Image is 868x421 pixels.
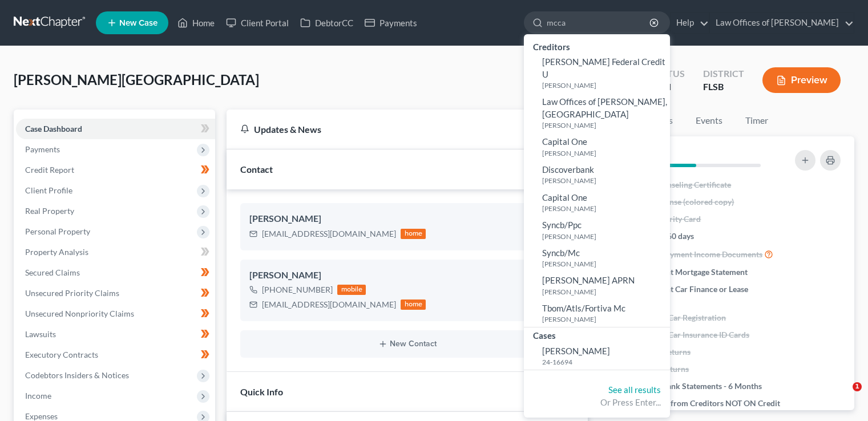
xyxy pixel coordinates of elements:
button: Preview [762,67,841,93]
span: Credit Counseling Certificate [629,179,731,191]
a: Capital One[PERSON_NAME] [524,133,670,161]
a: [PERSON_NAME] Federal Credit U[PERSON_NAME] [524,53,670,93]
span: Unsecured Nonpriority Claims [25,309,134,318]
div: Or Press Enter... [533,396,661,408]
span: [PERSON_NAME] [542,346,610,356]
a: Lawsuits [16,324,215,345]
div: Cases [524,327,670,342]
iframe: Intercom live chat [829,382,857,410]
span: Law Offices of [PERSON_NAME], [GEOGRAPHIC_DATA] [542,96,667,119]
span: Most Recent Mortgage Statement [629,266,748,278]
a: Events [687,110,732,132]
a: Help [671,13,709,33]
span: [PERSON_NAME] Federal Credit U [542,56,665,79]
span: Secured Claims [25,268,80,277]
span: Personal Property [25,226,90,236]
span: Property Analysis [25,247,88,257]
span: Unsecured Priority Claims [25,288,119,298]
span: Unexpired Car Insurance ID Cards [629,329,749,341]
a: Case Dashboard [16,119,215,139]
a: Syncb/Ppc[PERSON_NAME] [524,216,670,244]
span: Case Dashboard [25,124,82,133]
span: Most Recent Car Finance or Lease Statement [629,284,781,306]
span: Payments [25,144,60,154]
div: home [401,229,426,239]
a: Timer [736,110,777,132]
div: FLSB [703,80,744,94]
span: Capital One [542,192,587,203]
div: [PERSON_NAME] [249,212,565,226]
div: [PERSON_NAME] [249,269,565,282]
span: Unexpired Car Registration [629,312,726,323]
a: Syncb/Mc[PERSON_NAME] [524,244,670,272]
small: [PERSON_NAME] [542,287,667,297]
a: Payments [359,13,423,33]
a: Client Portal [220,13,294,33]
small: [PERSON_NAME] [542,314,667,324]
a: Discoverbank[PERSON_NAME] [524,161,670,189]
span: Statements from Creditors NOT ON Credit Report [629,398,781,420]
span: Real Property [25,206,74,216]
span: Personal Bank Statements - 6 Months [629,380,762,392]
a: Home [172,13,220,33]
a: Unsecured Priority Claims [16,283,215,303]
span: Syncb/Mc [542,248,580,258]
span: Codebtors Insiders & Notices [25,370,129,380]
span: Discoverbank [542,164,594,175]
span: Expenses [25,411,58,421]
div: [PHONE_NUMBER] [262,284,333,295]
div: Creditors [524,39,670,53]
a: Secured Claims [16,262,215,283]
div: mobile [337,285,366,295]
span: Credit Report [25,165,74,175]
div: home [401,299,426,310]
span: Client Profile [25,185,72,195]
small: 24-16694 [542,357,667,367]
span: Non-Employment Income Documents [629,249,762,260]
span: Contact [240,164,273,175]
span: [PERSON_NAME] APRN [542,275,635,285]
small: [PERSON_NAME] [542,120,667,130]
small: [PERSON_NAME] [542,148,667,158]
a: DebtorCC [294,13,359,33]
div: [EMAIL_ADDRESS][DOMAIN_NAME] [262,299,396,310]
span: Income [25,391,51,400]
a: Credit Report [16,160,215,180]
small: [PERSON_NAME] [542,80,667,90]
a: [PERSON_NAME] APRN[PERSON_NAME] [524,272,670,299]
span: Syncb/Ppc [542,220,582,230]
a: See all results [608,384,661,395]
div: District [703,67,744,80]
span: New Case [119,19,158,27]
input: Search by name... [547,12,651,33]
span: Tbom/Atls/Fortiva Mc [542,303,625,313]
a: Unsecured Nonpriority Claims [16,303,215,324]
a: [PERSON_NAME]24-16694 [524,342,670,370]
a: Property Analysis [16,242,215,262]
span: Capital One [542,136,587,147]
span: Lawsuits [25,329,56,339]
a: Tbom/Atls/Fortiva Mc[PERSON_NAME] [524,299,670,327]
a: Executory Contracts [16,345,215,365]
a: Capital One[PERSON_NAME] [524,189,670,217]
span: Drivers license (colored copy) [629,196,734,208]
button: New Contact [249,339,565,349]
a: Law Offices of [PERSON_NAME] [710,13,854,33]
span: [PERSON_NAME][GEOGRAPHIC_DATA] [14,71,259,88]
a: Law Offices of [PERSON_NAME], [GEOGRAPHIC_DATA][PERSON_NAME] [524,93,670,133]
div: Updates & News [240,123,540,135]
small: [PERSON_NAME] [542,176,667,185]
small: [PERSON_NAME] [542,232,667,241]
small: [PERSON_NAME] [542,204,667,213]
div: [EMAIL_ADDRESS][DOMAIN_NAME] [262,228,396,240]
span: Quick Info [240,386,283,397]
small: [PERSON_NAME] [542,259,667,269]
span: 1 [853,382,862,391]
span: Executory Contracts [25,350,98,359]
